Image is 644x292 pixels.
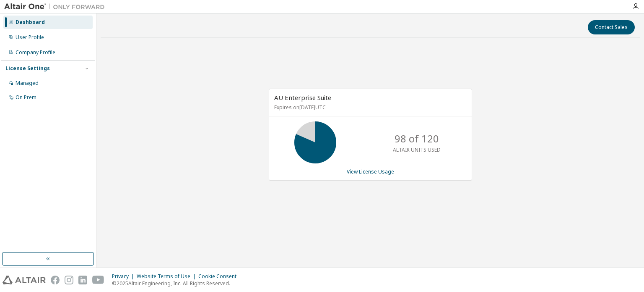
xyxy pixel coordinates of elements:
[51,276,60,284] img: facebook.svg
[395,132,439,146] p: 98 of 120
[16,49,55,56] div: Company Profile
[393,146,441,153] p: ALTAIR UNITS USED
[274,93,331,102] span: AU Enterprise Suite
[92,276,104,284] img: youtube.svg
[16,19,45,26] div: Dashboard
[588,20,635,34] button: Contact Sales
[16,34,44,41] div: User Profile
[198,273,241,280] div: Cookie Consent
[4,3,109,11] img: Altair One
[78,276,87,284] img: linkedin.svg
[112,273,137,280] div: Privacy
[112,280,241,287] p: © 2025 Altair Engineering, Inc. All Rights Reserved.
[137,273,198,280] div: Website Terms of Use
[3,276,46,284] img: altair_logo.svg
[16,94,36,101] div: On Prem
[347,168,394,175] a: View License Usage
[274,104,465,111] p: Expires on [DATE] UTC
[16,80,39,87] div: Managed
[65,276,73,284] img: instagram.svg
[5,65,50,72] div: License Settings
